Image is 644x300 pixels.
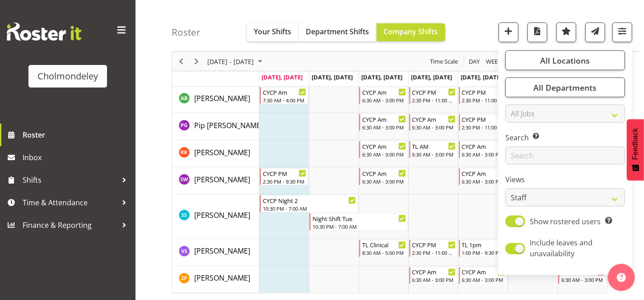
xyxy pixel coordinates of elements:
[558,267,607,284] div: Zoe Palmer"s event - CYCP Am Begin From Sunday, September 14, 2025 at 6:30:00 AM GMT+12:00 Ends A...
[23,218,117,232] span: Finance & Reporting
[359,168,408,185] div: Sophie Walton"s event - CYCP Am Begin From Wednesday, September 10, 2025 at 6:30:00 AM GMT+12:00 ...
[194,246,250,256] span: [PERSON_NAME]
[462,142,505,151] div: CYCP Am
[194,93,250,103] span: [PERSON_NAME]
[362,169,406,178] div: CYCP Am
[172,167,259,194] td: Sophie Walton resource
[362,88,406,97] div: CYCP Am
[462,268,505,277] div: CYCP Am
[462,115,505,124] div: CYCP PM
[309,213,408,231] div: Sue Simkiss"s event - Night Shift Tue Begin From Tuesday, September 9, 2025 at 10:30:00 PM GMT+12...
[409,87,458,104] div: Mellie Brandt"s event - CYCP PM Begin From Thursday, September 11, 2025 at 2:30:00 PM GMT+12:00 E...
[359,87,408,104] div: Mellie Brandt"s event - CYCP Am Begin From Wednesday, September 10, 2025 at 6:30:00 AM GMT+12:00 ...
[412,277,456,284] div: 6:30 AM - 3:00 PM
[617,273,626,282] img: help-xxl-2.png
[505,51,625,70] button: All Locations
[485,56,502,67] span: Week
[412,115,456,124] div: CYCP Am
[261,73,303,81] span: [DATE], [DATE]
[306,27,369,37] span: Department Shifts
[462,169,505,178] div: CYCP Am
[362,115,406,124] div: CYCP Am
[461,73,502,81] span: [DATE], [DATE]
[260,195,358,212] div: Sue Simkiss"s event - CYCP Night 2 Begin From Monday, September 8, 2025 at 10:30:00 PM GMT+12:00 ...
[627,119,644,180] button: Feedback - Show survey
[462,240,505,249] div: TL 1pm
[23,128,131,142] span: Roster
[172,113,259,140] td: Pip Bates resource
[313,223,406,230] div: 10:30 PM - 7:00 AM
[247,23,299,42] button: Your Shifts
[409,267,458,284] div: Zoe Palmer"s event - CYCP Am Begin From Thursday, September 11, 2025 at 6:30:00 AM GMT+12:00 Ends...
[459,141,508,158] div: Ruby Kerr"s event - CYCP Am Begin From Friday, September 12, 2025 at 6:30:00 AM GMT+12:00 Ends At...
[362,240,406,249] div: TL Clinical
[194,273,250,284] a: [PERSON_NAME]
[194,120,263,131] a: Pip [PERSON_NAME]
[409,114,458,131] div: Pip Bates"s event - CYCP Am Begin From Thursday, September 11, 2025 at 6:30:00 AM GMT+12:00 Ends ...
[409,141,458,158] div: Ruby Kerr"s event - TL AM Begin From Thursday, September 11, 2025 at 6:30:00 AM GMT+12:00 Ends At...
[462,249,505,257] div: 1:00 PM - 9:30 PM
[530,217,601,226] span: Show rostered users
[412,88,456,97] div: CYCP PM
[530,238,593,259] span: Include leaves and unavailability
[362,249,406,257] div: 8:30 AM - 5:00 PM
[194,120,263,130] span: Pip [PERSON_NAME]
[260,87,308,104] div: Mellie Brandt"s event - CYCP Am Begin From Monday, September 8, 2025 at 7:30:00 AM GMT+12:00 Ends...
[175,56,187,67] button: Previous
[172,194,259,239] td: Sue Simkiss resource
[384,27,438,37] span: Company Shifts
[23,173,117,187] span: Shifts
[505,132,625,143] label: Search
[429,56,459,67] span: Time Scale
[462,178,505,185] div: 6:30 AM - 3:00 PM
[172,266,259,293] td: Zoe Palmer resource
[206,56,266,67] button: September 08 - 14, 2025
[172,140,259,167] td: Ruby Kerr resource
[462,277,505,284] div: 6:30 AM - 3:00 PM
[505,78,625,97] button: All Departments
[194,147,250,158] a: [PERSON_NAME]
[412,124,456,131] div: 6:30 AM - 3:00 PM
[37,69,98,83] div: Cholmondeley
[191,56,203,67] button: Next
[612,23,632,42] button: Filter Shifts
[412,240,456,249] div: CYCP PM
[359,240,408,257] div: Victoria Spackman"s event - TL Clinical Begin From Wednesday, September 10, 2025 at 8:30:00 AM GM...
[505,147,625,165] input: Search
[23,151,131,164] span: Inbox
[468,56,481,67] span: Day
[459,267,508,284] div: Zoe Palmer"s event - CYCP Am Begin From Friday, September 12, 2025 at 6:30:00 AM GMT+12:00 Ends A...
[173,52,189,71] div: Previous
[462,124,505,131] div: 2:30 PM - 11:00 PM
[556,23,576,42] button: Highlight an important date within the roster.
[194,174,250,185] a: [PERSON_NAME]
[533,82,597,93] span: All Departments
[172,239,259,266] td: Victoria Spackman resource
[206,56,255,67] span: [DATE] - [DATE]
[172,27,201,37] h4: Roster
[527,23,547,42] button: Download a PDF of the roster according to the set date range.
[429,56,460,67] button: Time Scale
[263,97,306,104] div: 7:30 AM - 4:00 PM
[172,86,259,113] td: Mellie Brandt resource
[462,97,505,104] div: 2:30 PM - 11:00 PM
[189,52,204,71] div: Next
[263,205,356,212] div: 10:30 PM - 7:00 AM
[362,142,406,151] div: CYCP Am
[194,148,250,157] span: [PERSON_NAME]
[462,88,505,97] div: CYCP PM
[359,141,408,158] div: Ruby Kerr"s event - CYCP Am Begin From Wednesday, September 10, 2025 at 6:30:00 AM GMT+12:00 Ends...
[254,27,292,37] span: Your Shifts
[299,23,377,42] button: Department Shifts
[362,178,406,185] div: 6:30 AM - 3:00 PM
[362,97,406,104] div: 6:30 AM - 3:00 PM
[505,174,625,185] label: Views
[459,240,508,257] div: Victoria Spackman"s event - TL 1pm Begin From Friday, September 12, 2025 at 1:00:00 PM GMT+12:00 ...
[194,175,250,185] span: [PERSON_NAME]
[362,151,406,158] div: 6:30 AM - 3:00 PM
[361,73,402,81] span: [DATE], [DATE]
[359,114,408,131] div: Pip Bates"s event - CYCP Am Begin From Wednesday, September 10, 2025 at 6:30:00 AM GMT+12:00 Ends...
[540,55,590,66] span: All Locations
[312,73,353,81] span: [DATE], [DATE]
[263,88,306,97] div: CYCP Am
